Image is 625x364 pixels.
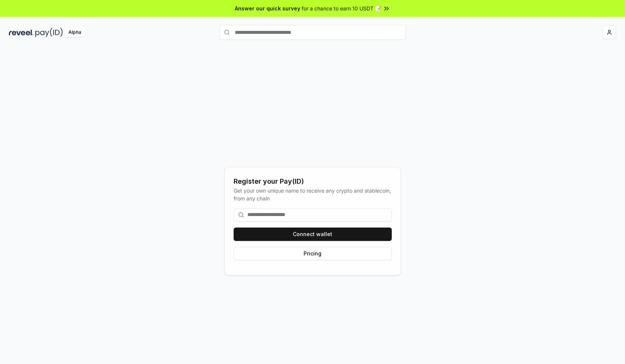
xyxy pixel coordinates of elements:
[234,247,392,260] button: Pricing
[64,28,85,37] div: Alpha
[235,4,300,12] span: Answer our quick survey
[234,187,392,202] div: Get your own unique name to receive any crypto and stablecoin, from any chain
[234,228,392,241] button: Connect wallet
[234,176,392,187] div: Register your Pay(ID)
[9,28,34,37] img: reveel_dark
[35,28,63,37] img: pay_id
[302,4,381,12] span: for a chance to earn 10 USDT 📝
